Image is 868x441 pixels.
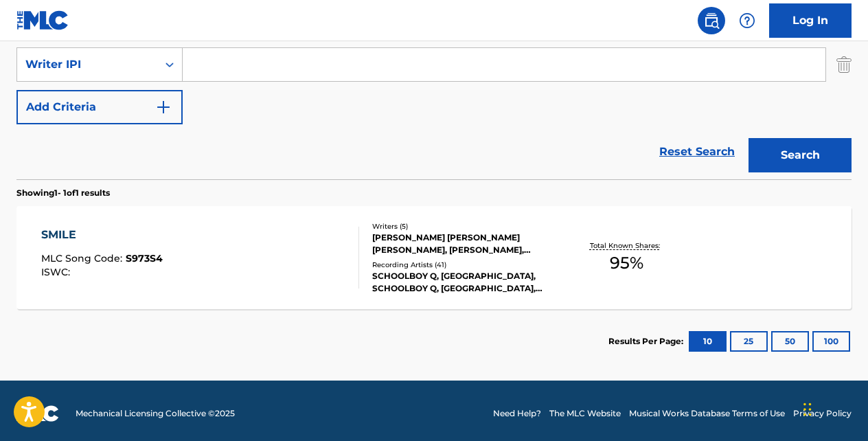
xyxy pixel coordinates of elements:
[608,335,687,348] p: Results Per Page:
[733,7,761,34] div: Help
[812,331,850,352] button: 100
[610,251,643,275] span: 95 %
[629,407,785,420] a: Musical Works Database Terms of Use
[730,331,768,352] button: 25
[41,252,126,264] span: MLC Song Code :
[372,260,558,270] div: Recording Artists ( 41 )
[41,266,73,278] span: ISWC :
[652,137,742,167] a: Reset Search
[16,206,852,309] a: SMILEMLC Song Code:S973S4ISWC:Writers (5)[PERSON_NAME] [PERSON_NAME] [PERSON_NAME], [PERSON_NAME]...
[25,56,149,73] div: Writer IPI
[799,375,868,441] iframe: Chat Widget
[793,407,852,420] a: Privacy Policy
[372,231,558,256] div: [PERSON_NAME] [PERSON_NAME] [PERSON_NAME], [PERSON_NAME], [PERSON_NAME], [PERSON_NAME]
[698,7,725,34] a: Public Search
[739,12,755,29] img: help
[803,389,812,430] div: Drag
[769,3,852,38] a: Log In
[836,47,852,82] img: Delete Criterion
[155,99,172,115] img: 9d2ae6d4665cec9f34b9.svg
[41,227,163,243] div: SMILE
[689,331,727,352] button: 10
[16,10,69,30] img: MLC Logo
[16,90,183,124] button: Add Criteria
[771,331,809,352] button: 50
[749,138,852,172] button: Search
[126,252,163,264] span: S973S4
[372,221,558,231] div: Writers ( 5 )
[703,12,720,29] img: search
[590,240,663,251] p: Total Known Shares:
[372,270,558,295] div: SCHOOLBOY Q, [GEOGRAPHIC_DATA], SCHOOLBOY Q, [GEOGRAPHIC_DATA], [GEOGRAPHIC_DATA]
[16,187,110,199] p: Showing 1 - 1 of 1 results
[76,407,235,420] span: Mechanical Licensing Collective © 2025
[493,407,541,420] a: Need Help?
[549,407,621,420] a: The MLC Website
